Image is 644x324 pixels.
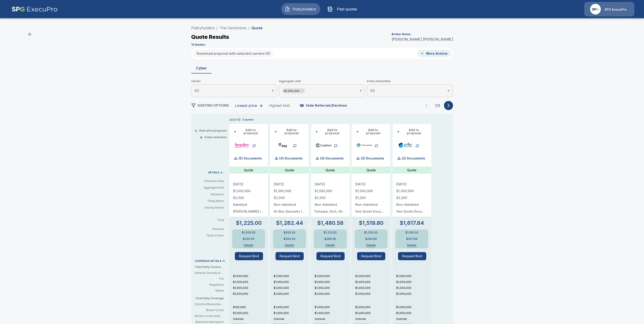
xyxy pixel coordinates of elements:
p: $1,000,000 [396,189,428,193]
p: $1,000,000 [396,305,431,309]
p: Issuing Insurer [195,206,224,210]
p: $920.00 [284,231,295,234]
p: (5) Documents [238,157,262,160]
p: Aggregate limit [195,186,224,190]
p: $1,000,000 [396,280,431,284]
p: $1,000,000 [274,274,309,278]
p: Retention [195,192,224,196]
p: $1,519.80 [359,220,383,226]
p: $1,000,000 [355,280,390,284]
p: [DATE] [274,183,305,186]
button: Past quotes IconPast quotes [324,3,363,15]
p: $1,000,000 [396,274,431,278]
p: Network Security & Privacy Liability: Third party liability costs [195,271,224,275]
img: AA Logo [12,2,58,16]
p: $2,500 [233,196,264,199]
p: Quote [244,168,253,172]
img: cfccyber [397,142,414,149]
p: Third Party Coverage [195,265,228,269]
span: × [200,136,203,139]
p: Effective Date [195,179,224,183]
p: [DATE] [355,183,387,186]
button: ×Clear selection [201,136,227,139]
p: Quote [251,26,263,30]
span: Aggregate Limit [279,79,365,83]
p: $1,000,000 [315,274,350,278]
p: $1,000,000 [274,292,309,296]
span: + [195,129,197,132]
p: DETAILS [208,171,219,174]
p: See Quote Document [396,210,428,213]
p: $1,000,000 [233,311,268,315]
div: Lowest price [235,103,257,108]
p: $457.84 [406,238,418,240]
img: Policyholders Icon [285,6,290,12]
button: +Add to proposal [315,128,346,136]
span: Request Bind [276,252,307,260]
span: SORTING OPTIONS: [198,103,230,107]
a: Policyholders [191,26,215,30]
p: Fortegra, Arch, Allianz, Aspen, Vantage [315,210,346,213]
p: Media: When your content triggers legal action against you (e.g. - libel, plagiarism) [195,289,224,293]
p: $1,000.00 [242,231,256,234]
button: Details [238,244,259,247]
p: PCI: Covers fines or penalties imposed by banks or credit card companies [195,277,224,281]
p: $1,000,000 [315,292,350,296]
p: $1,000,000 [233,274,268,278]
span: $1,000,000 [282,88,301,93]
p: $1,000,000 [274,189,305,193]
li: / [248,25,250,31]
p: $1,212.00 [324,231,337,234]
p: $1,000,000 [233,280,268,284]
button: Details [320,244,340,247]
p: (4) Documents [279,157,303,160]
a: The Centurions [220,26,246,30]
p: [DATE] [315,183,346,186]
p: Regulatory: In case you're fined by regulators (e.g., for breaching consumer privacy) [195,283,224,287]
span: Request Bind [316,252,348,260]
p: 1 / 3 [433,104,442,107]
p: Business Interruption: Covers lost profits incurred due to not operating [195,320,224,324]
p: $1,000,000 [315,311,350,315]
span: Request Bind [235,252,266,260]
button: +Add to proposal [355,128,387,136]
p: Taxes & fees [195,234,228,237]
button: Request Bind [276,252,304,260]
p: Quote [326,168,335,172]
li: / [216,25,218,31]
p: $1,000,000 [274,280,309,284]
p: Premium [195,228,228,231]
p: $1,160.00 [406,231,418,234]
button: Policyholders IconPolicyholders [281,3,320,15]
nav: breadcrumb [191,25,263,31]
p: $1,225.00 [236,220,262,226]
p: At-Bay Specialty Insurance Company [274,210,305,213]
span: + [234,130,236,133]
button: +Add all to proposal [195,129,227,132]
p: $100,000 [233,305,268,309]
div: Highest limit [269,103,290,108]
img: tmhcccyber [356,142,373,149]
p: [PERSON_NAME] [PERSON_NAME] [392,37,453,41]
p: $1,000,000 [355,305,390,309]
button: More Actions [417,50,451,57]
button: +Add to proposal [274,128,305,136]
p: $269.80 [365,238,377,240]
p: Quote [285,168,294,172]
p: $1,000,000 [274,305,309,309]
p: Quote [407,168,416,172]
p: $1,282.44 [276,220,303,226]
p: $1,000,000 [233,286,268,290]
button: Details [361,244,381,247]
span: Past quotes [335,6,360,12]
span: Policyholders [292,6,317,12]
p: Quote [366,168,376,172]
p: $1,000,000 [315,305,350,309]
p: Outside [315,317,350,321]
span: All [370,88,375,93]
p: $2,500 [396,196,428,199]
p: Outside [355,317,390,321]
p: Non-Admitted [396,203,428,206]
